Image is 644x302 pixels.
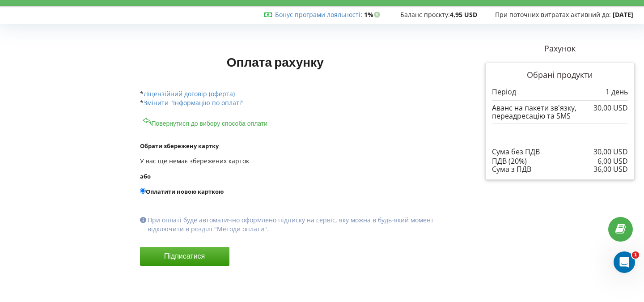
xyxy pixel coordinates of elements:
span: Баланс проєкту: [400,10,450,19]
a: Змінити "Інформацію по оплаті" [144,98,244,107]
p: Сума без ПДВ [492,147,540,157]
div: 6,00 USD [597,157,628,165]
div: 36,00 USD [593,165,628,173]
span: 1 [632,251,639,259]
div: 30,00 USD [593,104,628,112]
p: 30,00 USD [593,147,628,157]
iframe: Intercom live chat [614,251,635,273]
strong: 1% [364,10,382,19]
span: При поточних витратах активний до: [495,10,611,19]
p: Обрані продукти [492,69,628,81]
div: Аванс на пакети зв'язку, переадресацію та SMS [492,104,628,120]
label: Оплатити новою карткою [140,187,451,196]
p: При оплаті буде автоматично оформлено підписку на сервіс, яку можна в будь-який момент відключити... [148,216,451,234]
label: Обрати збережену картку [140,141,451,150]
p: 1 день [606,87,628,97]
h1: Оплата рахунку [140,54,411,70]
a: Ліцензійний договір (оферта) [144,89,235,98]
div: ПДВ (20%) [492,157,628,165]
strong: [DATE] [613,10,633,19]
a: Бонус програми лояльності [275,10,360,19]
span: : [275,10,362,19]
strong: 4,95 USD [450,10,477,19]
p: Рахунок [485,43,635,55]
div: Сума з ПДВ [492,165,628,173]
button: Підписатися [140,247,229,266]
label: або [140,172,451,181]
p: Період [492,87,516,97]
p: У вас ще немає збережених карток [140,157,451,166]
